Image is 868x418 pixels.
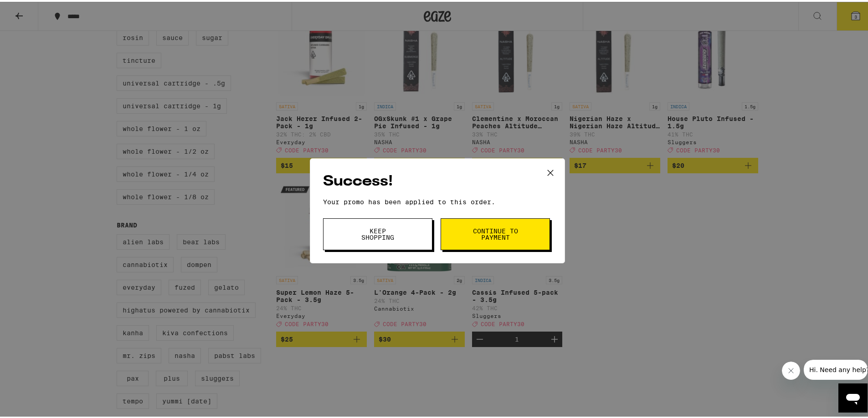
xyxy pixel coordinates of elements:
[838,382,868,411] iframe: Button to launch messaging window
[354,226,401,239] span: Keep Shopping
[804,358,868,378] iframe: Message from company
[472,226,519,239] span: Continue to payment
[441,217,550,248] button: Continue to payment
[323,196,552,204] p: Your promo has been applied to this order.
[323,217,432,248] button: Keep Shopping
[782,360,800,378] iframe: Close message
[323,170,552,190] h2: Success!
[5,6,66,14] span: Hi. Need any help?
